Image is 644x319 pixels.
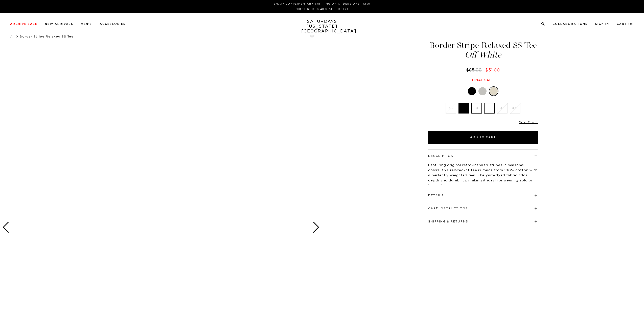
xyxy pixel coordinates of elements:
p: Featuring original retro-inspired stripes in seasonal colors, this relaxed-fit tee is made from 1... [428,163,538,188]
span: Off White [427,51,539,59]
h1: Border Stripe Relaxed SS Tee [427,41,539,59]
a: Sign In [595,23,609,25]
button: Shipping & Returns [428,220,468,223]
div: Final sale [427,78,539,82]
label: M [471,103,482,114]
label: S [458,103,469,114]
a: Collaborations [553,23,588,25]
a: Archive Sale [10,23,37,25]
button: Details [428,194,444,197]
button: Description [428,155,454,157]
del: $85.00 [466,68,484,72]
small: 0 [630,23,632,25]
label: L [484,103,495,114]
a: Size Guide [519,121,538,124]
button: Care Instructions [428,207,468,210]
a: New Arrivals [45,23,73,25]
a: All [10,35,15,38]
p: (Contiguous 48 States Only) [12,7,632,11]
a: SATURDAYS[US_STATE][GEOGRAPHIC_DATA] [301,19,343,34]
span: Border Stripe Relaxed SS Tee [20,35,74,38]
span: $51.00 [485,68,500,72]
a: Accessories [100,23,126,25]
div: Previous slide [3,222,9,233]
p: Enjoy Complimentary Shipping on Orders Over $150 [12,2,632,6]
a: Cart (0) [617,23,634,25]
div: Next slide [313,222,319,233]
a: Men's [81,23,92,25]
button: Add to Cart [428,131,538,144]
